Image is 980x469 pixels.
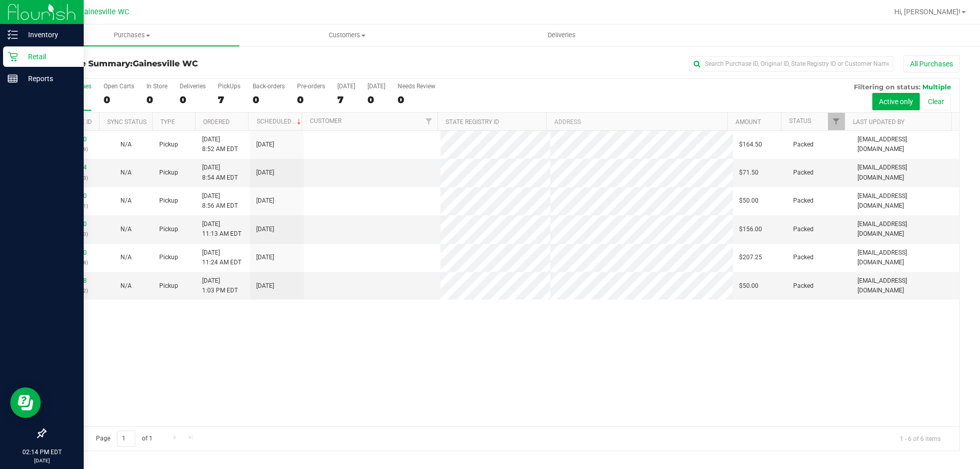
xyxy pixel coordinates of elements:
button: N/A [120,281,132,291]
span: $207.25 [739,253,762,262]
p: Reports [18,72,79,85]
div: Needs Review [398,83,435,90]
a: Amount [736,118,761,126]
span: Deliveries [534,31,590,40]
span: [DATE] [256,196,274,206]
span: 1 - 6 of 6 items [892,431,949,446]
span: Packed [793,196,814,206]
span: Packed [793,253,814,262]
span: [DATE] 1:03 PM EDT [202,276,238,295]
span: Pickup [159,168,178,178]
h3: Purchase Summary: [45,59,350,68]
div: 0 [297,94,325,106]
div: Pre-orders [297,83,325,90]
span: Pickup [159,225,178,234]
span: $50.00 [739,281,758,291]
span: Packed [793,225,814,234]
span: $71.50 [739,168,758,178]
span: [EMAIL_ADDRESS][DOMAIN_NAME] [857,135,953,154]
inline-svg: Inventory [8,30,18,40]
span: $50.00 [739,196,758,206]
button: N/A [120,225,132,234]
span: Hi, [PERSON_NAME]! [894,8,961,16]
inline-svg: Reports [8,73,18,84]
button: N/A [120,168,132,178]
a: Filter [421,113,437,130]
span: [EMAIL_ADDRESS][DOMAIN_NAME] [857,191,953,211]
span: [EMAIL_ADDRESS][DOMAIN_NAME] [857,219,953,239]
a: 11842920 [58,249,87,256]
span: Not Applicable [120,226,132,233]
button: All Purchases [903,55,960,72]
a: Last Updated By [853,118,904,126]
span: [DATE] 8:52 AM EDT [202,135,238,154]
a: 11842880 [58,220,87,228]
span: [DATE] 11:24 AM EDT [202,248,241,267]
div: Open Carts [104,83,134,90]
span: Pickup [159,281,178,291]
button: N/A [120,253,132,262]
button: Clear [921,93,951,110]
span: Not Applicable [120,169,132,176]
span: $164.50 [739,140,762,150]
p: Inventory [18,29,79,41]
span: [DATE] 11:13 AM EDT [202,219,241,239]
span: Not Applicable [120,282,132,289]
iframe: Resource center [10,387,41,418]
span: Packed [793,168,814,178]
span: Purchases [24,31,239,40]
span: Pickup [159,140,178,150]
span: [DATE] [256,225,274,234]
a: Sync Status [107,118,146,126]
span: Pickup [159,196,178,206]
span: [DATE] [256,168,274,178]
div: 0 [253,94,285,106]
p: 02:14 PM EDT [5,448,79,457]
a: Deliveries [454,24,669,46]
div: Back-orders [253,83,285,90]
span: [EMAIL_ADDRESS][DOMAIN_NAME] [857,163,953,182]
div: 0 [398,94,435,106]
a: 11843878 [58,277,87,284]
span: [DATE] [256,281,274,291]
span: Multiple [922,83,951,91]
span: $156.00 [739,225,762,234]
span: Customers [240,31,454,40]
div: In Store [146,83,167,90]
p: Retail [18,51,79,63]
p: [DATE] [5,457,79,464]
a: Customers [239,24,454,46]
span: Gainesville WC [79,8,129,16]
div: 7 [218,94,240,106]
span: Gainesville WC [133,59,198,68]
span: Pickup [159,253,178,262]
span: [DATE] 8:56 AM EDT [202,191,238,211]
a: 11841690 [58,192,87,200]
span: [EMAIL_ADDRESS][DOMAIN_NAME] [857,248,953,267]
span: [DATE] [256,253,274,262]
input: Search Purchase ID, Original ID, State Registry ID or Customer Name... [689,56,893,71]
span: Not Applicable [120,141,132,148]
div: 7 [337,94,355,106]
span: Page of 1 [87,431,161,447]
button: N/A [120,140,132,150]
a: Purchases [24,24,239,46]
div: [DATE] [367,83,385,90]
a: 11841594 [58,164,87,171]
a: Customer [310,117,341,125]
span: [EMAIL_ADDRESS][DOMAIN_NAME] [857,276,953,295]
inline-svg: Retail [8,52,18,62]
div: Deliveries [180,83,206,90]
span: Not Applicable [120,197,132,204]
a: State Registry ID [446,118,499,126]
a: Scheduled [257,118,303,125]
button: N/A [120,196,132,206]
a: Status [789,117,811,125]
th: Address [546,113,727,131]
div: 0 [146,94,167,106]
a: 11841510 [58,136,87,143]
button: Active only [872,93,920,110]
span: Packed [793,140,814,150]
a: Ordered [203,118,230,126]
span: Filtering on status: [854,83,920,91]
